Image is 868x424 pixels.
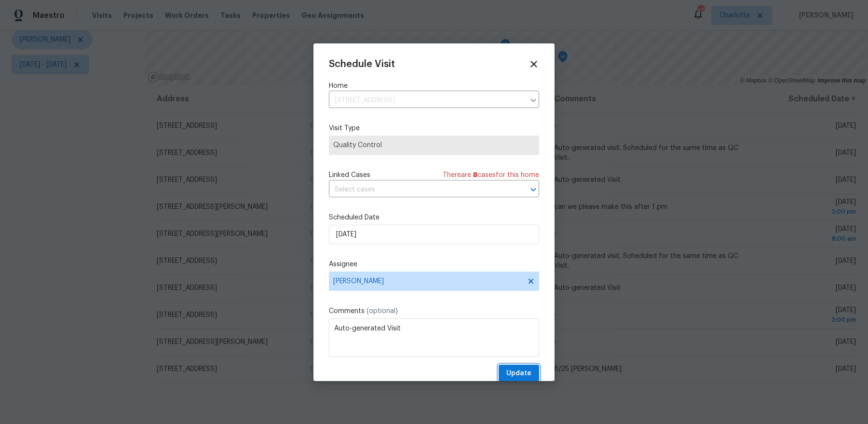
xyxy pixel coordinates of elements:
[333,140,535,150] span: Quality Control
[499,365,539,383] button: Update
[329,170,370,180] span: Linked Cases
[506,368,531,380] span: Update
[473,172,477,178] span: 8
[333,277,522,285] span: [PERSON_NAME]
[329,306,539,316] label: Comments
[527,183,540,196] button: Open
[443,170,539,180] span: There are case s for this home
[329,93,525,108] input: Enter in an address
[329,182,512,197] input: Select cases
[329,123,539,133] label: Visit Type
[329,318,539,357] textarea: Auto-generated Visit
[366,308,398,315] span: (optional)
[529,59,539,69] span: Close
[329,59,395,69] span: Schedule Visit
[329,213,539,222] label: Scheduled Date
[329,81,539,91] label: Home
[329,260,539,269] label: Assignee
[329,225,539,244] input: M/D/YYYY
